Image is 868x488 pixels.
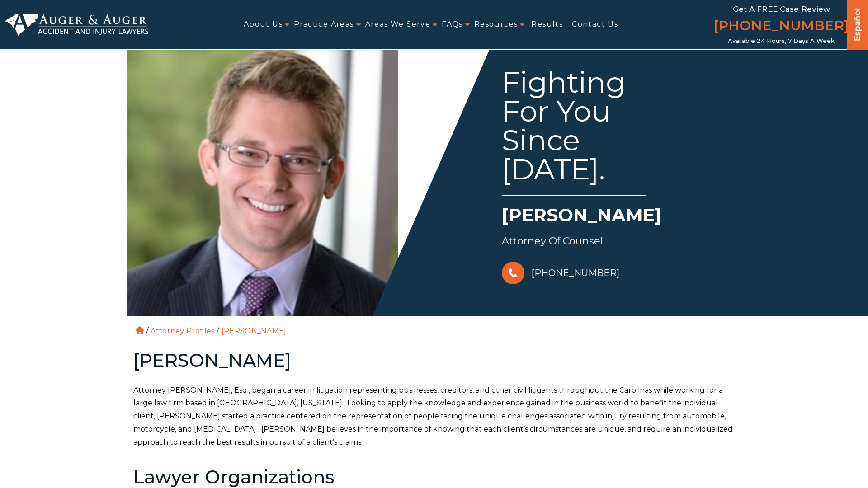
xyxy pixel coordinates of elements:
[5,14,148,35] img: Auger & Auger Accident and Injury Lawyers Logo
[136,326,144,334] a: Home
[127,45,398,316] img: Tyler Skitt
[502,68,646,196] div: Fighting For You Since [DATE].
[294,14,354,35] a: Practice Areas
[151,327,214,335] a: Attorney Profiles
[502,259,619,286] a: [PHONE_NUMBER]
[474,14,518,35] a: Resources
[728,38,835,45] span: Available 24 Hours, 7 Days a Week
[133,351,735,371] h2: [PERSON_NAME]
[244,14,283,35] a: About Us
[502,232,736,250] div: Attorney of Counsel
[442,14,463,35] a: FAQs
[222,327,287,335] a: [PERSON_NAME]
[572,14,618,35] a: Contact Us
[502,202,736,232] h1: [PERSON_NAME]
[713,16,849,38] a: [PHONE_NUMBER]
[733,5,830,14] span: Get a FREE Case Review
[365,14,431,35] a: Areas We Serve
[133,384,735,449] p: Attorney [PERSON_NAME], Esq., began a career in litigation representing businesses, creditors, an...
[531,14,563,35] a: Results
[133,316,735,337] ol: / /
[133,467,735,487] h2: Lawyer Organizations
